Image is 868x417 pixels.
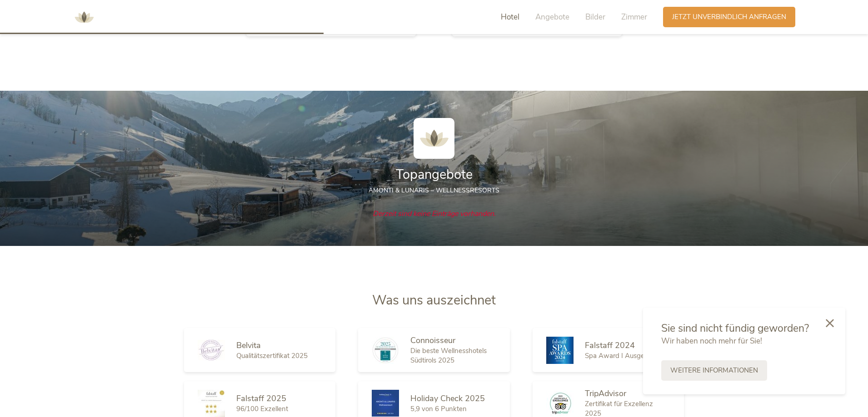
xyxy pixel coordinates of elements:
[661,360,767,381] a: Weitere Informationen
[585,388,626,399] span: TripAdvisor
[236,340,261,351] span: Belvita
[372,337,399,364] img: Connoisseur
[372,390,399,417] img: Holiday Check 2025
[410,335,455,346] span: Connoisseur
[236,404,288,413] span: 96/100 Exzellent
[661,336,762,346] span: Wir haben noch mehr für Sie!
[396,166,473,183] span: Topangebote
[621,12,647,22] span: Zimmer
[410,346,487,365] span: Die beste Wellnesshotels Südtirols 2025
[70,14,98,20] a: AMONTI & LUNARIS Wellnessresort
[236,393,286,404] span: Falstaff 2025
[198,340,225,360] img: Belvita
[546,391,574,416] img: TripAdvisor
[410,404,467,413] span: 5,9 von 6 Punkten
[198,390,225,417] img: Falstaff 2025
[373,209,496,219] span: Derzeit sind keine Einträge vorhanden.
[369,186,499,195] span: AMONTI & LUNARIS – Wellnessresorts
[414,118,454,159] img: AMONTI & LUNARIS Wellnessresort
[70,4,98,31] img: AMONTI & LUNARIS Wellnessresort
[410,393,485,404] span: Holiday Check 2025
[535,12,569,22] span: Angebote
[546,337,574,364] img: Falstaff 2024
[372,291,496,309] span: Was uns auszeichnet
[501,12,519,22] span: Hotel
[585,351,670,360] span: Spa Award I Ausgezeichnet
[661,321,809,335] span: Sie sind nicht fündig geworden?
[672,12,786,22] span: Jetzt unverbindlich anfragen
[236,351,308,360] span: Qualitätszertifikat 2025
[670,366,758,375] span: Weitere Informationen
[585,340,635,351] span: Falstaff 2024
[585,12,605,22] span: Bilder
